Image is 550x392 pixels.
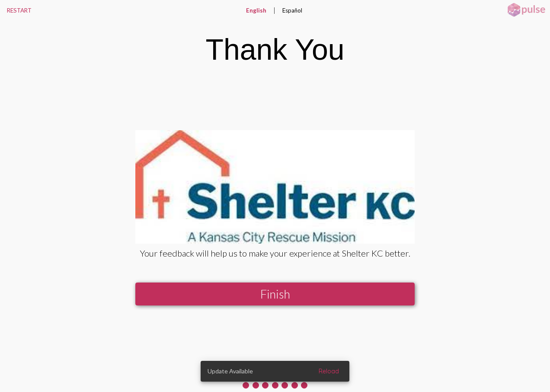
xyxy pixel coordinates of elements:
[135,248,415,258] div: Your feedback will help us to make your experience at Shelter KC better.
[208,367,253,376] span: Update Available
[319,367,339,375] span: Reload
[205,32,344,66] div: Thank You
[135,283,415,305] button: Finish
[505,2,548,18] img: pulsehorizontalsmall.png
[135,130,415,244] img: 9k=
[312,363,346,379] button: Reload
